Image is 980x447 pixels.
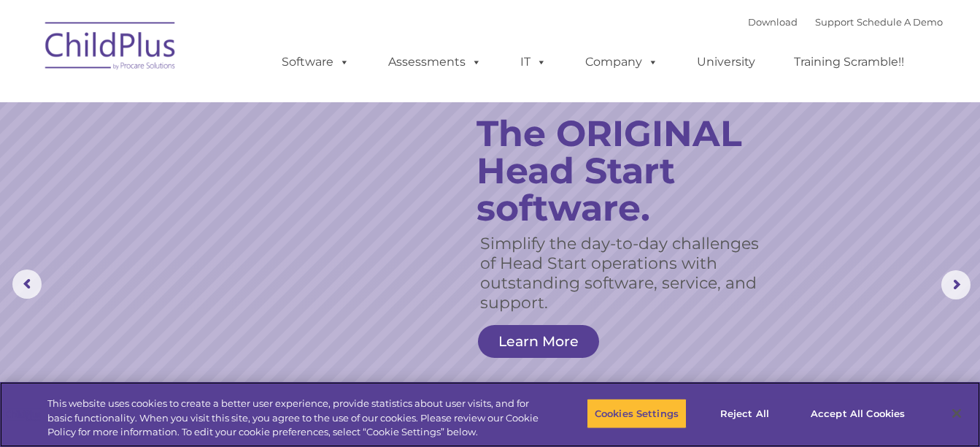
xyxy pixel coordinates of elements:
button: Cookies Settings [587,398,687,429]
rs-layer: The ORIGINAL Head Start software. [477,115,782,226]
button: Close [941,397,973,429]
a: Training Scramble!! [779,47,919,77]
a: Software [267,47,364,77]
a: Support [815,16,854,28]
a: Learn More [478,325,599,358]
button: Accept All Cookies [803,398,913,429]
span: Last name [203,96,247,107]
a: Schedule A Demo [857,16,943,28]
font: | [748,16,943,28]
span: Phone number [203,156,265,167]
a: Company [571,47,673,77]
button: Reject All [699,398,790,429]
a: Assessments [374,47,496,77]
div: This website uses cookies to create a better user experience, provide statistics about user visit... [47,397,539,440]
img: ChildPlus by Procare Solutions [38,12,184,85]
rs-layer: Simplify the day-to-day challenges of Head Start operations with outstanding software, service, a... [480,234,767,313]
a: IT [506,47,561,77]
a: University [682,47,770,77]
a: Download [748,16,798,28]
